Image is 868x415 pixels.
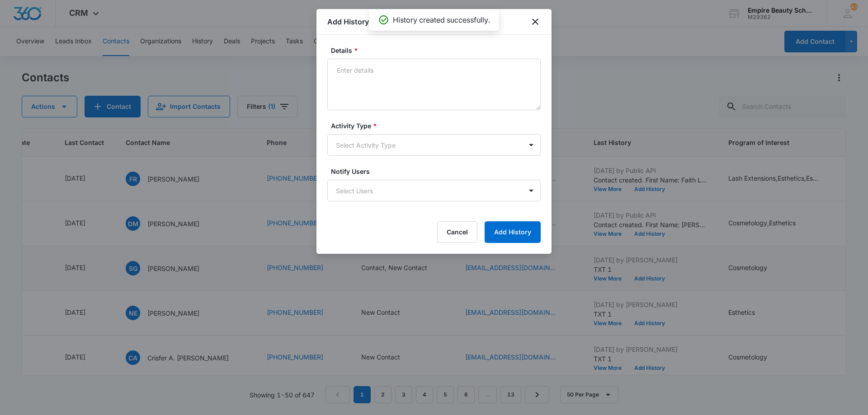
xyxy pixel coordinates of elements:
[327,16,369,27] h1: Add History
[331,121,544,131] label: Activity Type
[485,221,541,243] button: Add History
[393,14,490,25] p: History created successfully.
[331,167,544,176] label: Notify Users
[437,221,477,243] button: Cancel
[530,16,541,27] button: close
[331,46,544,55] label: Details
